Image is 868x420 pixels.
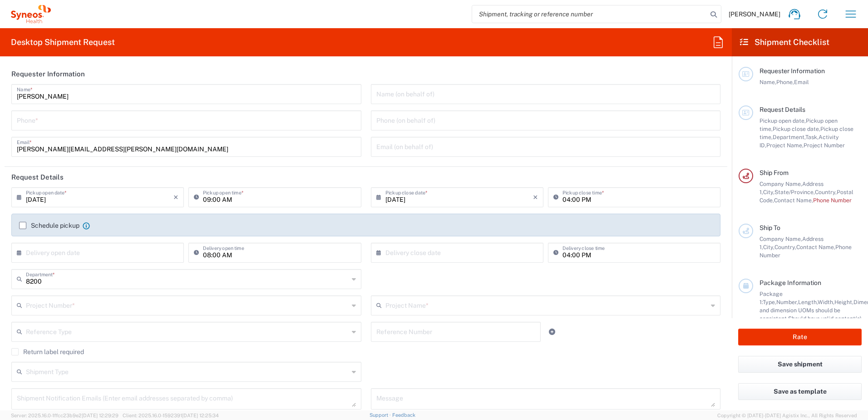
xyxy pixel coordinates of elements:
[774,197,813,204] span: Contact Name,
[738,383,862,400] button: Save as template
[729,10,780,18] span: [PERSON_NAME]
[774,244,796,250] span: Country,
[11,173,64,182] h2: Request Details
[11,37,115,48] h2: Desktop Shipment Request
[763,299,776,305] span: Type,
[773,125,820,132] span: Pickup close date,
[759,169,789,176] span: Ship From
[533,190,538,205] i: ×
[11,70,85,79] h2: Requester Information
[82,413,118,418] span: [DATE] 12:29:29
[794,79,809,85] span: Email
[472,5,707,23] input: Shipment, tracking or reference number
[738,329,862,345] button: Rate
[759,67,825,75] span: Requester Information
[834,299,853,305] span: Height,
[763,189,774,195] span: City,
[804,142,845,149] span: Project Number
[182,413,219,418] span: [DATE] 12:25:34
[788,315,862,322] span: Should have valid content(s)
[766,142,804,149] span: Project Name,
[759,290,783,305] span: Package 1:
[805,134,819,140] span: Task,
[11,348,84,355] label: Return label required
[546,325,558,338] a: Add Reference
[19,222,79,229] label: Schedule pickup
[796,244,835,250] span: Contact Name,
[774,189,815,195] span: State/Province,
[815,189,837,195] span: Country,
[738,356,862,373] button: Save shipment
[123,413,219,418] span: Client: 2025.16.0-1592391
[173,190,178,205] i: ×
[740,37,829,48] h2: Shipment Checklist
[759,117,806,124] span: Pickup open date,
[776,299,798,305] span: Number,
[759,180,802,187] span: Company Name,
[11,413,118,418] span: Server: 2025.16.0-1ffcc23b9e2
[776,79,794,85] span: Phone,
[763,244,774,250] span: City,
[759,224,780,231] span: Ship To
[773,134,805,140] span: Department,
[759,235,802,242] span: Company Name,
[818,299,834,305] span: Width,
[392,412,415,418] a: Feedback
[813,197,852,204] span: Phone Number
[759,106,805,113] span: Request Details
[798,299,818,305] span: Length,
[370,412,392,418] a: Support
[759,279,821,286] span: Package Information
[717,411,857,420] span: Copyright © [DATE]-[DATE] Agistix Inc., All Rights Reserved
[759,79,776,85] span: Name,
